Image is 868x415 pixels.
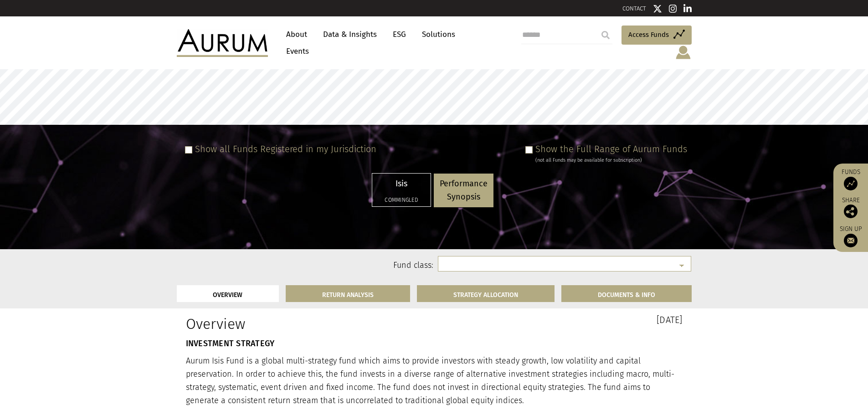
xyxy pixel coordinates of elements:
img: Twitter icon [653,4,662,13]
input: Submit [596,26,615,44]
label: Fund class: [265,260,434,272]
a: About [282,26,312,43]
a: Data & Insights [318,26,381,43]
a: Solutions [417,26,460,43]
h1: Overview [186,315,427,333]
a: ESG [388,26,411,43]
span: Access Funds [628,29,669,40]
p: Isis [378,177,425,190]
div: Share [838,197,863,218]
a: DOCUMENTS & INFO [561,285,692,302]
div: (not all Funds may be available for subscription) [535,156,687,164]
a: RETURN ANALYSIS [286,285,410,302]
img: Share this post [844,205,858,218]
img: Sign up to our newsletter [844,234,858,247]
h3: [DATE] [441,315,683,324]
label: Show the Full Range of Aurum Funds [535,143,687,154]
img: Access Funds [844,177,858,190]
strong: INVESTMENT STRATEGY [186,338,275,348]
img: account-icon.svg [675,45,692,60]
a: Events [282,43,309,60]
p: Aurum Isis Fund is a global multi-strategy fund which aims to provide investors with steady growt... [186,354,683,407]
a: Funds [838,168,863,190]
img: Linkedin icon [683,4,692,13]
a: Sign up [838,225,863,247]
h5: Commingled [378,197,425,203]
a: Access Funds [621,26,692,45]
label: Show all Funds Registered in my Jurisdiction [195,143,376,154]
p: Performance Synopsis [440,177,488,204]
a: STRATEGY ALLOCATION [417,285,555,302]
img: Instagram icon [669,4,677,13]
a: CONTACT [622,5,646,12]
img: Aurum [177,29,268,56]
